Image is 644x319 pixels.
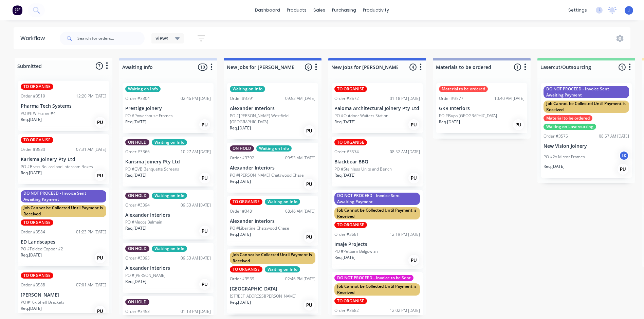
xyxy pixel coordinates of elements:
[21,246,63,252] p: PO #Folded Copper #2
[304,179,315,190] div: PU
[125,202,150,208] div: Order #3394
[619,150,629,161] div: LK
[390,149,420,155] div: 08:52 AM [DATE]
[152,246,187,252] div: Waiting on Info
[181,202,211,208] div: 09:53 AM [DATE]
[125,272,166,279] p: PO #[PERSON_NAME]
[21,272,53,279] div: TO ORGANISE
[199,279,210,290] div: PU
[230,178,251,184] p: Req. [DATE]
[123,83,214,133] div: Waiting on InfoOrder #330402:46 PM [DATE]Prestige JoineryPO #Powerhouse FramesReq.[DATE]PU
[95,252,106,263] div: PU
[283,5,310,15] div: products
[21,146,45,153] div: Order #3580
[123,190,214,240] div: ON HOLDWaiting on InfoOrder #339409:53 AM [DATE]Alexander InteriorsPO #Mecca BalmainReq.[DATE]PU
[95,117,106,128] div: PU
[199,119,210,130] div: PU
[227,143,318,193] div: ON HOLDWaiting on InfoOrder #339209:53 AM [DATE]Alexander InteriorsPO #[PERSON_NAME] Chatswood Ch...
[565,5,590,15] div: settings
[544,143,629,149] p: New Vision Joinery
[544,163,565,170] p: Req. [DATE]
[628,7,630,13] span: J
[125,149,150,155] div: Order #3366
[439,86,488,92] div: Material to be ordered
[285,208,315,214] div: 08:46 AM [DATE]
[618,164,628,175] div: PU
[21,164,93,170] p: PO #Brass Bollard and Intercom Boxes
[310,5,329,15] div: sales
[439,95,463,102] div: Order #3577
[329,5,360,15] div: purchasing
[199,226,210,236] div: PU
[230,225,289,231] p: PO #Libertine Chatswood Chase
[230,172,304,178] p: PO #[PERSON_NAME] Chatswood Chase
[230,218,315,224] p: Alexander Interiors
[544,101,629,113] div: Job Cannot be Collected Until Payment is Received
[265,266,300,272] div: Waiting on Info
[285,95,315,102] div: 09:52 AM [DATE]
[544,154,585,160] p: PO #2x Mirror Frames
[152,139,187,145] div: Waiting on Info
[125,119,146,125] p: Req. [DATE]
[544,124,596,130] div: Waiting on Lasercutting
[181,149,211,155] div: 10:27 AM [DATE]
[123,137,214,187] div: ON HOLDWaiting on InfoOrder #336610:27 AM [DATE]Karisma Joinery Pty LtdPO #QVB Banquette ScreensR...
[304,125,315,136] div: PU
[125,279,146,285] p: Req. [DATE]
[334,254,355,261] p: Req. [DATE]
[76,282,106,288] div: 07:01 AM [DATE]
[230,86,265,92] div: Waiting on Info
[125,106,211,111] p: Prestige Joinery
[21,157,106,162] p: Karisma Joinery Pty Ltd
[334,95,359,102] div: Order #3572
[21,299,65,305] p: PO #10x Shelf Brackets
[21,103,106,109] p: Pharma Tech Systems
[334,86,367,92] div: TO ORGANISE
[230,293,296,299] p: [STREET_ADDRESS][PERSON_NAME]
[230,125,251,131] p: Req. [DATE]
[230,299,251,305] p: Req. [DATE]
[125,95,150,102] div: Order #3304
[125,193,149,199] div: ON HOLD
[285,276,315,282] div: 02:46 PM [DATE]
[77,32,145,45] input: Search for orders...
[334,119,355,125] p: Req. [DATE]
[18,188,109,267] div: DO NOT PROCEED - Invoice Sent Awaiting PaymentJob Cannot be Collected Until Payment is ReceivedTO...
[334,275,413,281] div: DO NOT PROCEED - Invoice to be Sent
[95,306,106,317] div: PU
[18,134,109,184] div: TO ORGANISEOrder #358007:31 AM [DATE]Karisma Joinery Pty LtdPO #Brass Bollard and Intercom BoxesR...
[76,93,106,99] div: 12:20 PM [DATE]
[181,255,211,261] div: 09:53 AM [DATE]
[227,249,318,314] div: Job Cannot be Collected Until Payment is ReceivedTO ORGANISEWaiting on InfoOrder #353902:46 PM [D...
[334,307,359,314] div: Order #3582
[21,252,42,258] p: Req. [DATE]
[21,190,106,202] div: DO NOT PROCEED - Invoice Sent Awaiting Payment
[125,139,149,145] div: ON HOLD
[125,246,149,252] div: ON HOLD
[334,298,367,304] div: TO ORGANISE
[439,106,525,111] p: GKR Interiors
[125,159,211,165] p: Karisma Joinery Pty Ltd
[230,286,315,292] p: [GEOGRAPHIC_DATA]
[125,113,173,119] p: PO #Powerhouse Frames
[334,113,388,119] p: PO #Outdoor Waiters Station
[21,292,106,298] p: [PERSON_NAME]
[125,265,211,271] p: Alexander Interiors
[230,155,254,161] div: Order #3392
[390,95,420,102] div: 01:18 PM [DATE]
[21,282,45,288] div: Order #3588
[408,173,419,183] div: PU
[95,170,106,181] div: PU
[21,117,42,123] p: Req. [DATE]
[439,119,460,125] p: Req. [DATE]
[494,95,525,102] div: 10:40 AM [DATE]
[332,83,423,133] div: TO ORGANISEOrder #357201:18 PM [DATE]Paloma Architectural Joinery Pty LtdPO #Outdoor Waiters Stat...
[125,219,162,225] p: PO #Mecca Balmain
[12,5,22,15] img: Factory
[544,133,568,139] div: Order #3575
[155,35,168,42] span: Views
[21,93,45,99] div: Order #3519
[125,308,150,315] div: Order #3453
[544,86,629,98] div: DO NOT PROCEED - Invoice Sent Awaiting Payment
[230,276,254,282] div: Order #3539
